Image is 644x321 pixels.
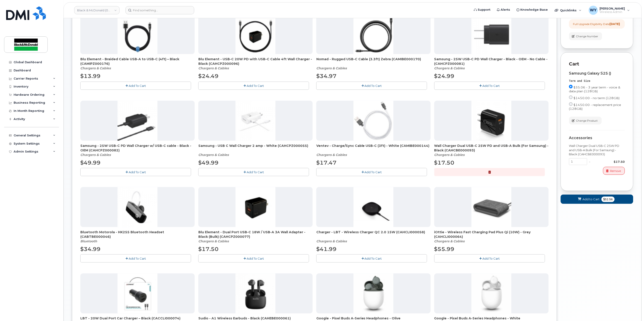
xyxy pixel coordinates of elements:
span: $17.47 [316,159,337,166]
span: [PERSON_NAME] [600,7,625,10]
span: $49.99 [80,159,101,166]
button: Change Product [569,117,602,125]
span: Blu Element - Braided Cable USB-A to USB-C (4ft) – Black (CAMIPZ000176) [80,57,195,66]
button: Add To Cart [316,168,427,176]
span: Ventev - Charge/Sync Cable USB-C (3ft) - White (CAMIBE000144) [316,143,431,153]
span: $52.56 [602,197,615,202]
span: $17.50 [434,159,455,166]
span: Add To Cart [483,84,500,88]
img: accessory36709.JPG [118,101,157,141]
em: Chargers & Cables [198,239,229,243]
img: accessory36212.JPG [118,187,157,227]
span: Blu Element - Dual Port USB-C 18W / USB-A 3A Wall Adapter - Black (Bulk) (CAHCPZ000077) [198,230,313,239]
span: $49.99 [198,159,219,166]
em: Chargers & Cables [198,66,229,70]
span: $41.99 [316,246,337,252]
div: x [587,160,592,164]
button: Add To Cart [80,168,191,176]
span: $1450.00 - replacement price (128GB) [569,103,621,110]
img: accessory36907.JPG [472,101,511,141]
em: Chargers & Cables [198,153,229,157]
span: Nomad - Rugged USB-C Cable (3.3ft) Zebra (CAMIBE000170) [316,57,431,66]
input: $35.06 - 3 year term - voice & data plan (128GB) [569,85,573,88]
span: Change Number [576,34,598,38]
div: Wesley Yue [586,6,633,15]
img: accessory36348.JPG [118,14,157,54]
span: Remove [610,169,621,173]
span: Add To Cart [129,170,146,174]
img: accessory36552.JPG [354,101,393,141]
span: $24.49 [198,73,219,79]
span: Change Product [576,119,598,123]
img: accessory36405.JPG [354,187,393,227]
input: $1450.00 - no term (128GB) [569,95,573,99]
div: Bluetooth Motorola - HK255 Bluetooth Headset (CABTBE000046) [80,230,195,243]
button: Change Number [569,32,602,40]
input: Find something... [125,6,194,14]
img: accessory36707.JPG [236,187,275,227]
button: Remove [603,167,625,175]
span: Quicklinks [560,8,577,12]
a: Knowledge Base [514,5,551,14]
span: Samsung - 25W USB-C PD Wall Charger - Black - OEM - No Cable - (CAHCPZ000081) [434,57,549,66]
em: Chargers & Cables [316,153,347,157]
div: Samsung - 25W USB-C PD Wall Charger - Black - OEM - No Cable - (CAHCPZ000081) [434,57,549,70]
a: Black & McDonald (0555654315) [74,6,120,14]
span: iOttie - Wireless Fast Charging Pad Plus Qi (10W) - Grey (CAHCLI000064) [434,230,549,239]
span: Blu Element - USB-C 20W PD with USB-C Cable 4ft Wall Charger - Black (CAHCPZ000096) [198,57,313,66]
span: Bluetooth Motorola - HK255 Bluetooth Headset (CABTBE000046) [80,230,195,239]
img: accessory36215.JPG [118,273,157,313]
span: Alerts [501,8,510,12]
span: Add To Cart [247,257,264,260]
img: accessory36548.JPG [354,14,393,54]
div: Samsung - 25W USB-C PD Wall Charger w/ USB-C cable - Black - OEM (CAHCPZ000082) [80,143,195,157]
img: accessory36788.JPG [472,273,511,313]
span: Wireless Admin [600,10,625,14]
div: Blu Element - Braided Cable USB-A to USB-C (4ft) – Black (CAMIPZ000176) [80,57,195,70]
div: Quicklinks [552,6,585,15]
a: Support [471,5,494,14]
div: Samsung - USB C Wall Charger 2 amp - White (CAHCPZ000055) [198,143,313,157]
div: Term and Size [569,79,625,83]
div: $17.50 [592,160,625,164]
div: Wall Charger Dual USB-C 25W PD and USB-A Bulk (For Samsung) - Black (CAHCBE000093) [434,143,549,157]
span: Charger - LBT - Wireless Charger QC 2.0 15W (CAHCLI000058) [316,230,431,239]
span: Knowledge Base [521,8,548,12]
span: $35.06 - 3 year term - voice & data plan (128GB) [569,85,621,93]
span: Support [478,8,491,12]
span: Add To Cart [247,84,264,88]
img: accessory36347.JPG [236,14,275,54]
button: Add To Cart [316,82,427,90]
div: iOttie - Wireless Fast Charging Pad Plus Qi (10W) - Grey (CAHCLI000064) [434,230,549,243]
input: $1450.00 - replacement price (128GB) [569,102,573,106]
img: accessory36787.JPG [354,273,393,313]
em: Chargers & Cables [434,239,465,243]
span: $13.99 [80,73,101,79]
span: Add To Cart [247,170,264,174]
img: accessory36354.JPG [236,101,275,141]
button: Add To Cart [434,254,545,262]
em: Chargers & Cables [434,66,465,70]
div: Blu Element - Dual Port USB-C 18W / USB-A 3A Wall Adapter - Black (Bulk) (CAHCPZ000077) [198,230,313,243]
div: Charger - LBT - Wireless Charger QC 2.0 15W (CAHCLI000058) [316,230,431,243]
strong: [DATE] [610,22,620,26]
span: Add To Cart [365,170,382,174]
div: Nomad - Rugged USB-C Cable (3.3ft) Zebra (CAMIBE000170) [316,57,431,70]
span: Add To Cart [129,257,146,260]
span: Add To Cart [365,84,382,88]
button: Add To Cart [316,254,427,262]
em: Chargers & Cables [80,153,111,157]
button: Add To Cart [434,82,545,90]
span: WY [590,8,597,13]
span: Samsung - 25W USB-C PD Wall Charger w/ USB-C cable - Black - OEM (CAHCPZ000082) [80,143,195,153]
div: Full Upgrade Eligibility Date [573,22,620,26]
span: $55.99 [434,246,455,252]
div: Wall Charger Dual USB-C 25W PD and USB-A Bulk (For Samsung) - Black (CAHCBE000093) [569,144,625,156]
em: Chargers & Cables [434,153,465,157]
span: Add to Cart [583,197,600,201]
img: accessory36708.JPG [472,14,511,54]
span: Add To Cart [365,257,382,260]
div: Ventev - Charge/Sync Cable USB-C (3ft) - White (CAMIBE000144) [316,143,431,157]
button: Add To Cart [80,254,191,262]
span: $24.99 [434,73,455,79]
